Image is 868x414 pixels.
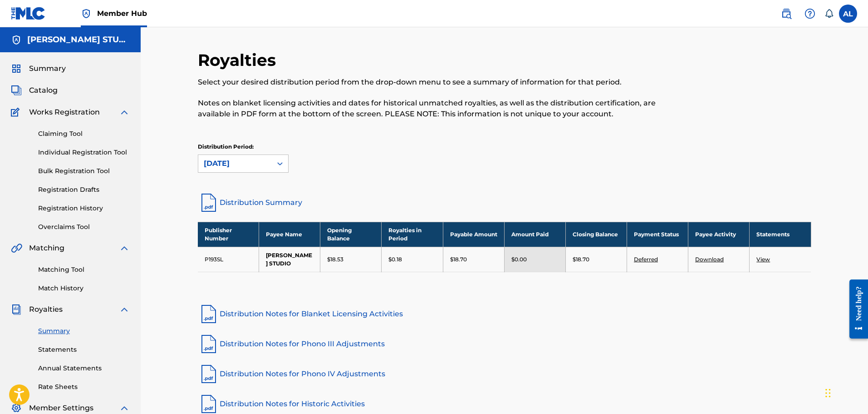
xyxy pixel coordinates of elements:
a: Statements [38,345,130,354]
a: Registration Drafts [38,185,130,195]
img: expand [119,304,130,315]
div: Widget de chat [823,370,868,414]
div: User Menu [839,5,857,23]
img: pdf [198,303,220,325]
img: Matching [11,243,22,254]
img: Top Rightsholder [81,8,92,19]
th: Statements [750,222,811,247]
div: Help [801,5,819,23]
p: $18.53 [327,255,343,264]
img: Accounts [11,35,22,45]
img: expand [119,403,130,414]
p: Notes on blanket licensing activities and dates for historical unmatched royalties, as well as th... [198,98,670,120]
img: Catalog [11,85,22,96]
img: pdf [198,363,220,385]
img: MLC Logo [11,7,46,20]
a: SummarySummary [11,63,66,74]
a: Overclaims Tool [38,222,130,232]
div: Notifications [824,9,834,18]
a: View [756,256,770,263]
p: $0.18 [388,255,402,264]
img: pdf [198,333,220,355]
h5: NORA STUDIO [27,35,130,45]
a: Distribution Summary [198,192,811,214]
span: Works Registration [29,107,100,118]
span: Member Hub [97,8,147,19]
a: Public Search [777,5,795,23]
a: Matching Tool [38,265,130,274]
a: Distribution Notes for Phono IV Adjustments [198,363,811,385]
span: Royalties [29,304,63,315]
td: P193SL [198,247,259,272]
iframe: Chat Widget [823,370,868,414]
th: Closing Balance [565,222,627,247]
img: search [781,8,792,19]
a: Registration History [38,204,130,213]
span: Matching [29,243,64,254]
a: Distribution Notes for Blanket Licensing Activities [198,303,811,325]
a: Rate Sheets [38,382,130,392]
a: Summary [38,326,130,336]
div: Arrastrar [825,379,831,407]
img: Member Settings [11,403,22,414]
img: Summary [11,63,22,74]
img: distribution-summary-pdf [198,192,220,214]
th: Payment Status [627,222,688,247]
img: expand [119,107,130,118]
a: Match History [38,284,130,293]
img: expand [119,243,130,254]
div: [DATE] [204,158,266,169]
span: Summary [29,63,66,74]
th: Opening Balance [320,222,382,247]
th: Payee Activity [688,222,750,247]
th: Payee Name [259,222,320,247]
th: Amount Paid [504,222,565,247]
a: CatalogCatalog [11,85,58,96]
iframe: Resource Center [843,272,868,345]
span: Member Settings [29,403,93,414]
span: Catalog [29,85,58,96]
p: Distribution Period: [198,143,289,151]
img: help [804,8,815,19]
a: Individual Registration Tool [38,148,130,157]
a: Annual Statements [38,364,130,373]
p: $0.00 [511,255,527,264]
p: Select your desired distribution period from the drop-down menu to see a summary of information f... [198,77,670,88]
td: [PERSON_NAME] STUDIO [259,247,320,272]
th: Publisher Number [198,222,259,247]
p: $18.70 [450,255,467,264]
a: Bulk Registration Tool [38,166,130,176]
th: Payable Amount [443,222,504,247]
img: Royalties [11,304,22,315]
a: Claiming Tool [38,129,130,139]
p: $18.70 [573,255,589,264]
img: Works Registration [11,107,23,118]
a: Download [695,256,724,263]
th: Royalties in Period [382,222,443,247]
a: Deferred [634,256,658,263]
h2: Royalties [198,50,280,70]
a: Distribution Notes for Phono III Adjustments [198,333,811,355]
